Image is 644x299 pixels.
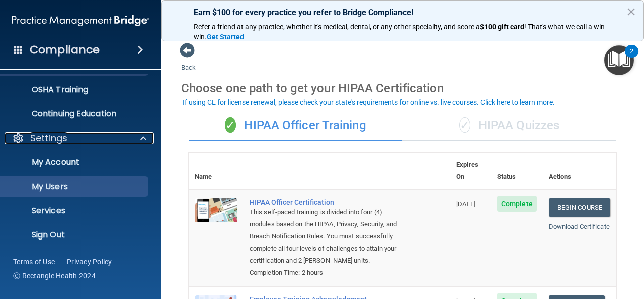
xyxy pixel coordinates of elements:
span: Refer a friend at any practice, whether it's medical, dental, or any other speciality, and score a [194,23,480,31]
strong: Get Started [207,33,244,41]
span: ✓ [459,117,470,133]
div: HIPAA Officer Training [189,110,403,141]
th: Status [491,153,543,190]
div: This self-paced training is divided into four (4) modules based on the HIPAA, Privacy, Security, ... [250,206,400,267]
div: Choose one path to get your HIPAA Certification [181,74,624,103]
button: Close [626,4,636,20]
a: HIPAA Officer Certification [250,198,400,206]
p: OSHA Training [7,85,88,95]
th: Expires On [450,153,491,190]
span: ✓ [225,117,236,133]
a: Privacy Policy [67,257,112,267]
div: Completion Time: 2 hours [250,267,400,279]
th: Name [189,153,244,190]
span: Ⓒ Rectangle Health 2024 [13,271,96,281]
a: Back [181,51,196,71]
p: Services [7,206,144,216]
p: Sign Out [7,230,144,240]
a: Terms of Use [13,257,55,267]
span: ! That's what we call a win-win. [194,23,607,41]
strong: $100 gift card [480,23,524,31]
th: Actions [543,153,616,190]
button: Open Resource Center, 2 new notifications [604,45,634,75]
a: Begin Course [549,198,610,217]
span: Complete [497,196,537,212]
p: Settings [30,132,67,144]
a: Settings [12,132,146,144]
p: Earn $100 for every practice you refer to Bridge Compliance! [194,8,611,17]
div: If using CE for license renewal, please check your state's requirements for online vs. live cours... [183,99,555,106]
a: Download Certificate [549,223,610,230]
div: HIPAA Quizzes [403,110,616,141]
button: If using CE for license renewal, please check your state's requirements for online vs. live cours... [181,97,556,107]
p: My Account [7,157,144,167]
span: [DATE] [456,200,475,208]
img: PMB logo [12,11,149,31]
p: Continuing Education [7,109,144,119]
div: 2 [630,51,633,65]
a: Get Started [207,33,246,41]
h4: Compliance [30,43,100,57]
p: My Users [7,182,144,192]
